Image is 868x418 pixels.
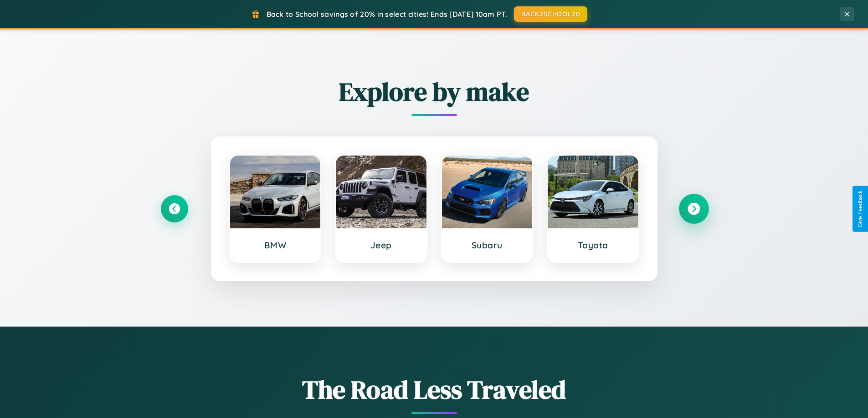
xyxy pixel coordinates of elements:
[161,372,708,407] h1: The Road Less Traveled
[857,191,863,227] div: Give Feedback
[345,240,417,251] h3: Jeep
[514,6,587,22] button: BACK2SCHOOL20
[267,10,507,19] span: Back to School savings of 20% in select cities! Ends [DATE] 10am PT.
[451,240,524,251] h3: Subaru
[557,240,629,251] h3: Toyota
[239,240,312,251] h3: BMW
[161,74,708,109] h2: Explore by make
